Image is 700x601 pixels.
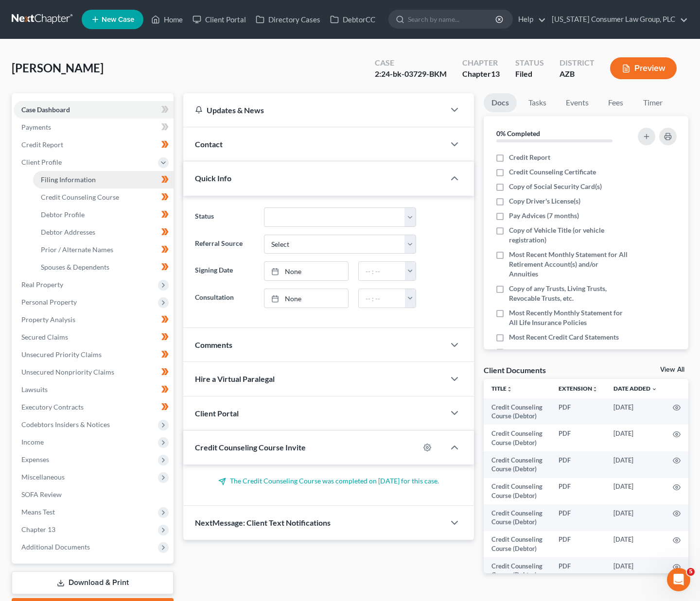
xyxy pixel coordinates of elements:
[21,350,102,359] span: Unsecured Priority Claims
[484,451,551,478] td: Credit Counseling Course (Debtor)
[195,340,232,349] span: Comments
[606,504,665,531] td: [DATE]
[375,57,447,69] div: Case
[14,101,174,119] a: Case Dashboard
[188,11,251,28] a: Client Portal
[41,228,95,236] span: Debtor Addresses
[559,385,598,392] a: Extensionunfold_more
[195,476,462,486] p: The Credit Counseling Course was completed on [DATE] for this case.
[21,280,63,289] span: Real Property
[484,504,551,531] td: Credit Counseling Course (Debtor)
[509,182,602,191] span: Copy of Social Security Card(s)
[509,225,629,245] span: Copy of Vehicle Title (or vehicle registration)
[509,167,596,177] span: Credit Counseling Certificate
[251,11,325,28] a: Directory Cases
[102,16,134,23] span: New Case
[21,315,75,324] span: Property Analysis
[21,333,68,341] span: Secured Claims
[14,119,174,136] a: Payments
[14,328,174,346] a: Secured Claims
[14,381,174,398] a: Lawsuits
[21,105,70,114] span: Case Dashboard
[33,223,174,241] a: Debtor Addresses
[21,368,114,376] span: Unsecured Nonpriority Claims
[359,289,405,308] input: -- : --
[484,365,546,375] div: Client Documents
[484,425,551,451] td: Credit Counseling Course (Debtor)
[195,139,223,149] span: Contact
[190,235,259,254] label: Referral Source
[509,308,629,327] span: Most Recently Monthly Statement for All Life Insurance Policies
[551,451,606,478] td: PDF
[509,250,629,279] span: Most Recent Monthly Statement for All Retirement Account(s) and/or Annuities
[509,196,580,206] span: Copy Driver's License(s)
[509,153,550,162] span: Credit Report
[606,557,665,584] td: [DATE]
[560,69,595,80] div: AZB
[462,69,500,80] div: Chapter
[190,207,259,227] label: Status
[551,425,606,451] td: PDF
[491,385,512,392] a: Titleunfold_more
[496,129,540,137] strong: 0% Completed
[41,210,85,219] span: Debtor Profile
[21,455,49,464] span: Expenses
[41,175,96,184] span: Filing Information
[14,486,174,503] a: SOFA Review
[195,409,239,418] span: Client Portal
[21,438,44,446] span: Income
[610,57,677,79] button: Preview
[547,11,688,28] a: [US_STATE] Consumer Law Group, PLC
[264,262,348,280] a: None
[521,93,554,112] a: Tasks
[33,171,174,189] a: Filing Information
[33,241,174,258] a: Prior / Alternate Names
[41,263,109,271] span: Spouses & Dependents
[21,543,90,551] span: Additional Documents
[195,173,231,183] span: Quick Info
[606,531,665,558] td: [DATE]
[21,525,55,533] span: Chapter 13
[660,366,684,373] a: View All
[606,451,665,478] td: [DATE]
[21,490,62,498] span: SOFA Review
[484,531,551,558] td: Credit Counseling Course (Debtor)
[41,193,119,201] span: Credit Counseling Course
[12,571,174,594] a: Download & Print
[190,289,259,308] label: Consultation
[484,398,551,425] td: Credit Counseling Course (Debtor)
[551,504,606,531] td: PDF
[375,69,447,80] div: 2:24-bk-03729-BKM
[195,374,275,383] span: Hire a Virtual Paralegal
[606,398,665,425] td: [DATE]
[635,93,670,112] a: Timer
[21,140,63,149] span: Credit Report
[513,11,546,28] a: Help
[195,105,433,115] div: Updates & News
[606,425,665,451] td: [DATE]
[509,347,629,366] span: Bills/Invoices/Statements/Collection Letters/Creditor Correspondence
[41,245,113,254] span: Prior / Alternate Names
[21,508,55,516] span: Means Test
[14,311,174,328] a: Property Analysis
[462,57,500,69] div: Chapter
[667,568,690,591] iframe: Intercom live chat
[560,57,595,69] div: District
[600,93,631,112] a: Fees
[190,261,259,281] label: Signing Date
[33,189,174,206] a: Credit Counseling Course
[509,332,619,342] span: Most Recent Credit Card Statements
[21,473,65,481] span: Miscellaneous
[21,158,62,166] span: Client Profile
[14,346,174,363] a: Unsecured Priority Claims
[551,398,606,425] td: PDF
[484,93,517,112] a: Docs
[551,478,606,505] td: PDF
[515,57,544,69] div: Status
[33,206,174,223] a: Debtor Profile
[21,123,51,131] span: Payments
[264,289,348,308] a: None
[687,568,695,576] span: 5
[33,258,174,276] a: Spouses & Dependents
[21,385,48,394] span: Lawsuits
